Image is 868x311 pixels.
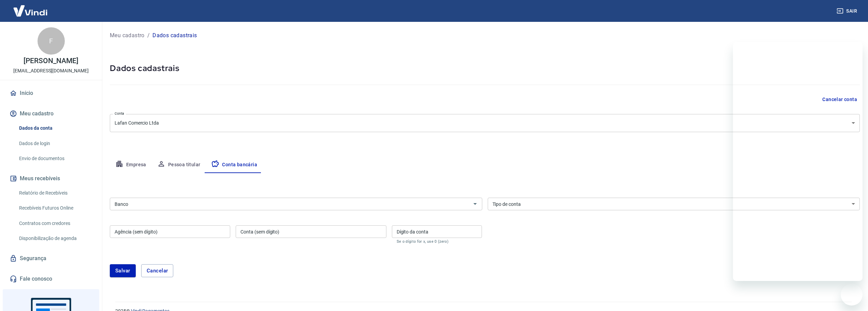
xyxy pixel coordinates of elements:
button: Meu cadastro [8,106,94,121]
iframe: Botão para abrir a janela de mensagens, conversa em andamento [841,284,863,306]
a: Início [8,86,94,101]
a: Envio de documentos [16,152,94,166]
p: [EMAIL_ADDRESS][DOMAIN_NAME] [13,67,89,74]
div: Lafan Comercio Ltda [110,114,860,132]
button: Cancelar [141,264,174,277]
p: [PERSON_NAME] [24,57,78,65]
a: Segurança [8,251,94,266]
a: Meu cadastro [110,31,145,40]
a: Contratos com credores [16,216,94,230]
img: Vindi [8,0,53,21]
a: Disponibilização de agenda [16,231,94,245]
button: Salvar [110,264,136,277]
a: Fale conosco [8,271,94,286]
h5: Dados cadastrais [110,63,860,74]
button: Pessoa titular [152,157,206,173]
p: Dados cadastrais [152,31,197,40]
button: Sair [835,5,860,17]
a: Dados da conta [16,121,94,135]
p: Se o dígito for x, use 0 (zero) [397,239,477,244]
a: Dados de login [16,137,94,151]
button: Empresa [110,157,152,173]
div: F [38,27,65,55]
a: Recebíveis Futuros Online [16,201,94,215]
a: Relatório de Recebíveis [16,186,94,200]
iframe: Janela de mensagens [733,42,863,281]
button: Meus recebíveis [8,171,94,186]
p: / [147,31,150,40]
label: Conta [115,111,124,116]
button: Abrir [470,199,480,209]
button: Conta bancária [206,157,263,173]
